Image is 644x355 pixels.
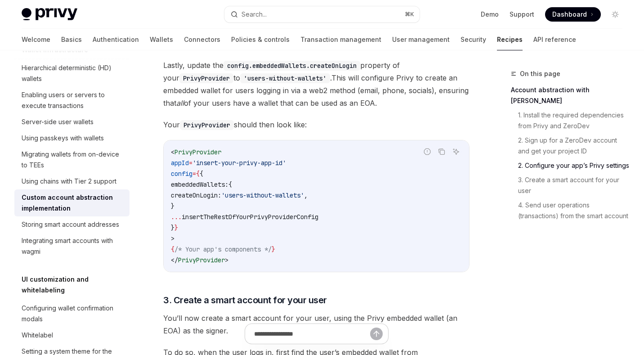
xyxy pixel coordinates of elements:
[22,133,104,144] div: Using passkeys with wallets
[533,29,576,50] a: API reference
[171,191,221,199] span: createOnLogin:
[93,29,139,50] a: Authentication
[171,245,174,253] span: {
[241,9,267,20] div: Search...
[150,29,173,50] a: Wallets
[178,256,225,264] span: PrivyProvider
[171,170,192,178] span: config
[14,146,130,173] a: Migrating wallets from on-device to TEEs
[192,159,286,167] span: 'insert-your-privy-app-id'
[545,7,601,22] a: Dashboard
[200,170,203,178] span: {
[176,99,184,108] em: all
[14,173,130,189] a: Using chains with Tier 2 support
[228,180,232,189] span: {
[61,29,82,50] a: Basics
[22,117,94,127] div: Server-side user wallets
[518,108,630,133] a: 1. Install the required dependencies from Privy and ZeroDev
[518,158,630,173] a: 2. Configure your app’s Privy settings
[436,146,447,157] button: Copy the contents from the code block
[221,191,304,199] span: 'users-without-wallets'
[189,159,192,167] span: =
[22,8,77,21] img: light logo
[225,256,228,264] span: >
[22,303,124,324] div: Configuring wallet confirmation modals
[179,73,233,83] code: PrivyProvider
[518,173,630,198] a: 3. Create a smart account for your user
[231,29,290,50] a: Policies & controls
[14,130,130,146] a: Using passkeys with wallets
[304,191,308,199] span: ,
[421,146,433,157] button: Report incorrect code
[174,224,178,232] span: }
[22,90,124,111] div: Enabling users or servers to execute transactions
[22,274,130,296] h5: UI customization and whitelabeling
[405,11,414,18] span: ⌘ K
[22,330,53,341] div: Whitelabel
[22,149,124,171] div: Migrating wallets from on-device to TEEs
[174,148,221,156] span: PrivyProvider
[300,29,381,50] a: Transaction management
[14,114,130,130] a: Server-side user wallets
[171,148,174,156] span: <
[552,10,587,19] span: Dashboard
[14,87,130,114] a: Enabling users or servers to execute transactions
[22,176,116,187] div: Using chains with Tier 2 support
[14,300,130,327] a: Configuring wallet confirmation modals
[608,7,622,22] button: Toggle dark mode
[171,256,178,264] span: </
[22,192,124,214] div: Custom account abstraction implementation
[272,245,275,253] span: }
[224,6,420,22] button: Search...⌘K
[171,202,174,210] span: }
[450,146,462,157] button: Ask AI
[171,234,174,243] span: >
[518,133,630,158] a: 2. Sign up for a ZeroDev account and get your project ID
[22,63,124,84] div: Hierarchical deterministic (HD) wallets
[518,198,630,223] a: 4. Send user operations (transactions) from the smart account
[22,235,124,257] div: Integrating smart accounts with wagmi
[520,68,560,79] span: On this page
[171,159,189,167] span: appId
[171,213,182,221] span: ...
[174,245,272,253] span: /* Your app's components */
[22,219,119,230] div: Storing smart account addresses
[14,327,130,343] a: Whitelabel
[22,29,50,50] a: Welcome
[14,60,130,87] a: Hierarchical deterministic (HD) wallets
[163,59,470,109] span: Lastly, update the property of your to .This will configure Privy to create an embedded wallet fo...
[184,29,220,50] a: Connectors
[163,312,470,337] span: You’ll now create a smart account for your user, using the Privy embedded wallet (an EOA) as the ...
[511,83,630,108] a: Account abstraction with [PERSON_NAME]
[192,170,196,178] span: =
[163,118,470,131] span: Your should then look like:
[392,29,450,50] a: User management
[224,61,360,71] code: config.embeddedWallets.createOnLogin
[370,328,383,340] button: Send message
[163,294,327,306] span: 3. Create a smart account for your user
[14,233,130,260] a: Integrating smart accounts with wagmi
[171,180,228,189] span: embeddedWallets:
[180,120,234,130] code: PrivyProvider
[497,29,523,50] a: Recipes
[196,170,200,178] span: {
[510,10,534,19] a: Support
[461,29,486,50] a: Security
[481,10,499,19] a: Demo
[240,73,330,83] code: 'users-without-wallets'
[14,216,130,233] a: Storing smart account addresses
[14,189,130,216] a: Custom account abstraction implementation
[171,224,174,232] span: }
[182,213,318,221] span: insertTheRestOfYourPrivyProviderConfig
